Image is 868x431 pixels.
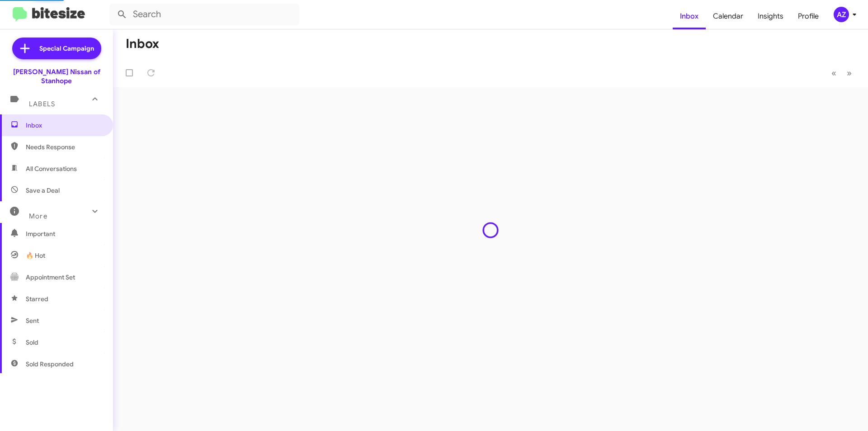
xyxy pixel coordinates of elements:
[26,142,103,152] span: Needs Response
[826,7,858,22] button: AZ
[29,212,47,220] span: More
[826,64,857,82] nav: Page navigation example
[834,7,849,22] div: AZ
[109,4,299,25] input: Search
[841,64,857,82] button: Next
[826,64,842,82] button: Previous
[29,100,55,108] span: Labels
[26,294,48,303] span: Starred
[26,273,75,282] span: Appointment Set
[26,164,77,173] span: All Conversations
[26,121,103,130] span: Inbox
[126,37,159,51] h1: Inbox
[750,3,791,29] a: Insights
[26,251,45,260] span: 🔥 Hot
[26,229,103,238] span: Important
[673,3,706,29] a: Inbox
[26,338,38,347] span: Sold
[831,67,836,79] span: «
[26,360,74,369] span: Sold Responded
[847,67,852,79] span: »
[26,316,39,325] span: Sent
[791,3,826,29] a: Profile
[39,44,94,53] span: Special Campaign
[12,38,101,59] a: Special Campaign
[706,3,750,29] a: Calendar
[26,186,60,195] span: Save a Deal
